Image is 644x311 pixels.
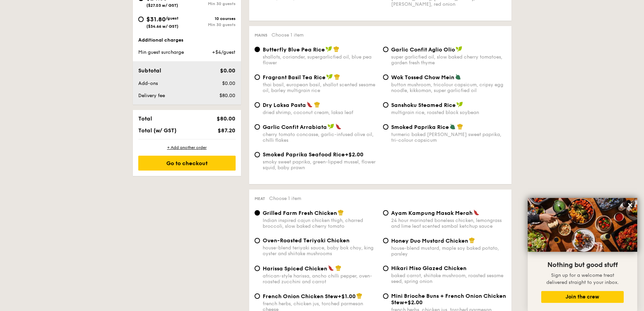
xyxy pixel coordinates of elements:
[383,266,388,271] input: Hikari Miso Glazed Chickenbaked carrot, shiitake mushroom, roasted sesame seed, spring onion
[546,272,619,285] span: Sign up for a welcome treat delivered straight to your inbox.
[212,49,235,55] span: +$4/guest
[166,16,178,21] span: /guest
[335,124,341,130] img: icon-spicy.37a8142b.svg
[263,74,326,81] span: Fragrant Basil Tea Rice
[391,46,455,53] span: Garlic Confit Aglio Olio
[391,124,449,130] span: Smoked Paprika Rice
[255,124,260,130] input: Garlic Confit Arrabiatacherry tomato concasse, garlic-infused olive oil, chilli flakes
[383,293,388,299] input: Mini Brioche Buns + French Onion Chicken Stew+$2.00french herbs, chicken jus, torched parmesan ch...
[334,74,340,80] img: icon-chef-hat.a58ddaea.svg
[383,124,388,130] input: Smoked Paprika Riceturmeric baked [PERSON_NAME] sweet paprika, tri-colour capsicum
[271,32,304,38] span: Choose 1 item
[391,132,506,143] div: turmeric baked [PERSON_NAME] sweet paprika, tri-colour capsicum
[383,238,388,243] input: Honey Duo Mustard Chickenhouse-blend mustard, maple soy baked potato, parsley
[138,17,144,22] input: $31.80/guest($34.66 w/ GST)10 coursesMin 30 guests
[263,110,378,115] div: dried shrimp, coconut cream, laksa leaf
[391,245,506,257] div: house-blend mustard, maple soy baked potato, parsley
[255,196,265,201] span: Meat
[138,115,152,122] span: Total
[391,293,506,306] span: Mini Brioche Buns + French Onion Chicken Stew
[383,210,388,216] input: Ayam Kampung Masak Merah24 hour marinated boneless chicken, lemongrass and lime leaf scented samb...
[263,210,337,216] span: Grilled Farm Fresh Chicken
[218,127,235,134] span: $87.20
[450,124,456,130] img: icon-vegetarian.fe4039eb.svg
[219,93,235,98] span: $80.00
[255,47,260,52] input: Butterfly Blue Pea Riceshallots, coriander, supergarlicfied oil, blue pea flower
[255,293,260,299] input: French Onion Chicken Stew+$1.00french herbs, chicken jus, torched parmesan cheese
[391,74,454,81] span: Wok Tossed Chow Mein
[187,16,236,21] div: 10 courses
[457,124,463,130] img: icon-chef-hat.a58ddaea.svg
[335,265,341,271] img: icon-chef-hat.a58ddaea.svg
[255,238,260,243] input: Oven-Roasted Teriyaki Chickenhouse-blend teriyaki sauce, baby bok choy, king oyster and shiitake ...
[263,46,325,53] span: Butterfly Blue Pea Rice
[326,74,333,80] img: icon-vegan.f8ff3823.svg
[307,102,313,108] img: icon-spicy.37a8142b.svg
[383,74,388,80] input: Wok Tossed Chow Meinbutton mushroom, tricolour capsicum, cripsy egg noodle, kikkoman, super garli...
[263,102,306,108] span: Dry Laksa Pasta
[456,102,463,108] img: icon-vegan.f8ff3823.svg
[187,22,236,27] div: Min 30 guests
[333,46,339,52] img: icon-chef-hat.a58ddaea.svg
[455,74,461,80] img: icon-vegetarian.fe4039eb.svg
[263,237,350,244] span: Oven-Roasted Teriyaki Chicken
[469,237,475,243] img: icon-chef-hat.a58ddaea.svg
[391,54,506,66] div: super garlicfied oil, slow baked cherry tomatoes, garden fresh thyme
[391,218,506,229] div: 24 hour marinated boneless chicken, lemongrass and lime leaf scented sambal ketchup sauce
[138,127,176,134] span: Total (w/ GST)
[222,81,235,86] span: $0.00
[356,293,362,299] img: icon-chef-hat.a58ddaea.svg
[338,209,344,216] img: icon-chef-hat.a58ddaea.svg
[328,265,334,271] img: icon-spicy.37a8142b.svg
[263,293,338,299] span: French Onion Chicken Stew
[625,200,636,210] button: Close
[391,110,506,115] div: multigrain rice, roasted black soybean
[338,293,356,299] span: +$1.00
[391,82,506,93] div: button mushroom, tricolour capsicum, cripsy egg noodle, kikkoman, super garlicfied oil
[187,1,236,6] div: Min 30 guests
[269,196,301,201] span: Choose 1 item
[391,273,506,284] div: baked carrot, shiitake mushroom, roasted sesame seed, spring onion
[146,16,166,23] span: $31.80
[263,151,345,158] span: Smoked Paprika Seafood Rice
[391,210,473,216] span: Ayam Kampung Masak Merah
[547,261,618,269] span: Nothing but good stuff
[326,46,332,52] img: icon-vegan.f8ff3823.svg
[146,24,178,29] span: ($34.66 w/ GST)
[255,33,267,38] span: Mains
[263,82,378,93] div: thai basil, european basil, shallot scented sesame oil, barley multigrain rice
[263,273,378,285] div: african-style harissa, ancho chilli pepper, oven-roasted zucchini and carrot
[255,152,260,157] input: Smoked Paprika Seafood Rice+$2.00smoky sweet paprika, green-lipped mussel, flower squid, baby prawn
[391,265,467,271] span: Hikari Miso Glazed Chicken
[473,209,479,216] img: icon-spicy.37a8142b.svg
[217,115,235,122] span: $80.00
[391,238,468,244] span: Honey Duo Mustard Chicken
[255,266,260,271] input: Harissa Spiced Chickenafrican-style harissa, ancho chilli pepper, oven-roasted zucchini and carrot
[263,245,378,257] div: house-blend teriyaki sauce, baby bok choy, king oyster and shiitake mushrooms
[345,151,363,158] span: +$2.00
[138,81,158,86] span: Add-ons
[255,210,260,216] input: Grilled Farm Fresh ChickenIndian inspired cajun chicken thigh, charred broccoli, slow baked cherr...
[528,198,637,252] img: DSC07876-Edit02-Large.jpeg
[263,218,378,229] div: Indian inspired cajun chicken thigh, charred broccoli, slow baked cherry tomato
[138,49,184,55] span: Min guest surcharge
[383,102,388,108] input: Sanshoku Steamed Ricemultigrain rice, roasted black soybean
[138,156,236,171] div: Go to checkout
[391,102,456,108] span: Sanshoku Steamed Rice
[314,102,320,108] img: icon-chef-hat.a58ddaea.svg
[263,265,327,272] span: Harissa Spiced Chicken
[404,299,423,306] span: +$2.00
[541,291,624,303] button: Join the crew
[263,124,327,130] span: Garlic Confit Arrabiata
[138,145,236,150] div: + Add another order
[255,74,260,80] input: Fragrant Basil Tea Ricethai basil, european basil, shallot scented sesame oil, barley multigrain ...
[263,54,378,66] div: shallots, coriander, supergarlicfied oil, blue pea flower
[263,159,378,171] div: smoky sweet paprika, green-lipped mussel, flower squid, baby prawn
[138,93,165,98] span: Delivery fee
[383,47,388,52] input: Garlic Confit Aglio Oliosuper garlicfied oil, slow baked cherry tomatoes, garden fresh thyme
[328,124,334,130] img: icon-vegan.f8ff3823.svg
[138,67,161,74] span: Subtotal
[146,3,178,8] span: ($27.03 w/ GST)
[138,37,236,44] div: Additional charges
[456,46,462,52] img: icon-vegan.f8ff3823.svg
